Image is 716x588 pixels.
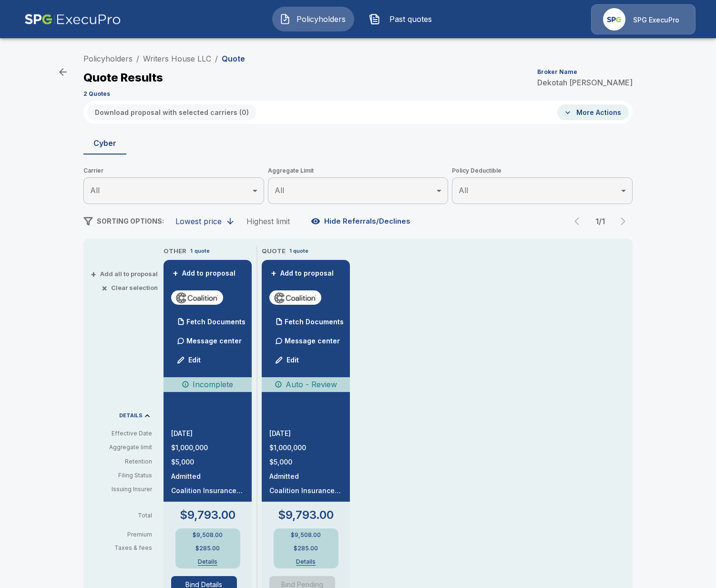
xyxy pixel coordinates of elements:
[591,217,610,225] p: 1 / 1
[269,430,342,437] p: [DATE]
[309,212,414,230] button: Hide Referrals/Declines
[171,473,244,480] p: Admitted
[222,55,245,62] p: Quote
[83,91,110,97] p: 2 Quotes
[194,247,210,255] p: quote
[269,444,342,451] p: $1,000,000
[295,13,347,25] span: Policyholders
[269,487,342,494] p: Coalition Insurance Solutions
[102,285,107,291] span: ×
[91,443,152,452] p: Aggregate limit
[91,471,152,480] p: Filing Status
[103,285,158,291] button: ×Clear selection
[246,217,290,226] div: Highest limit
[91,457,152,466] p: Retention
[92,271,158,277] button: +Add all to proposal
[291,532,321,538] p: $9,508.00
[193,532,223,538] p: $9,508.00
[362,7,444,31] button: Past quotes IconPast quotes
[269,473,342,480] p: Admitted
[83,166,264,175] span: Carrier
[91,271,96,277] span: +
[268,166,449,175] span: Aggregate Limit
[91,545,160,551] p: Taxes & fees
[171,430,244,437] p: [DATE]
[193,379,233,390] p: Incomplete
[269,459,342,465] p: $5,000
[97,217,164,225] span: SORTING OPTIONS:
[186,319,245,325] p: Fetch Documents
[24,4,121,34] img: AA Logo
[91,485,152,494] p: Issuing Insurer
[384,13,437,25] span: Past quotes
[83,132,126,155] button: Cyber
[173,351,205,370] button: Edit
[459,186,468,195] span: All
[603,8,625,31] img: Agency Icon
[186,336,242,346] p: Message center
[369,13,380,25] img: Past quotes Icon
[591,4,696,34] a: Agency IconSPG ExecuPro
[171,268,238,279] button: +Add to proposal
[557,104,629,120] button: More Actions
[215,53,218,64] li: /
[275,186,284,195] span: All
[287,559,325,565] button: Details
[269,268,336,279] button: +Add to proposal
[91,513,160,518] p: Total
[171,459,244,465] p: $5,000
[273,290,317,305] img: coalitioncyberadmitted
[164,247,186,256] p: OTHER
[83,53,245,64] nav: breadcrumb
[279,13,291,25] img: Policyholders Icon
[190,247,193,255] p: 1
[262,247,286,256] p: QUOTE
[271,351,304,370] button: Edit
[289,247,308,255] p: 1 quote
[286,379,337,390] p: Auto - Review
[271,270,276,277] span: +
[452,166,633,175] span: Policy Deductible
[171,444,244,451] p: $1,000,000
[136,53,139,64] li: /
[171,487,244,494] p: Coalition Insurance Solutions
[285,319,344,325] p: Fetch Documents
[294,546,318,551] p: $285.00
[119,413,143,418] p: DETAILS
[175,290,219,305] img: coalitioncyberadmitted
[285,336,340,346] p: Message center
[83,54,133,63] a: Policyholders
[278,509,334,521] p: $9,793.00
[83,72,163,83] p: Quote Results
[180,509,235,521] p: $9,793.00
[189,559,227,565] button: Details
[91,532,160,537] p: Premium
[90,186,100,195] span: All
[87,104,256,120] button: Download proposal with selected carriers (0)
[537,79,633,86] p: Dekotah [PERSON_NAME]
[91,429,152,438] p: Effective Date
[537,69,577,75] p: Broker Name
[633,15,679,25] p: SPG ExecuPro
[195,546,220,551] p: $285.00
[173,270,178,277] span: +
[175,217,222,226] div: Lowest price
[272,7,354,31] button: Policyholders IconPolicyholders
[143,54,211,63] a: Writers House LLC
